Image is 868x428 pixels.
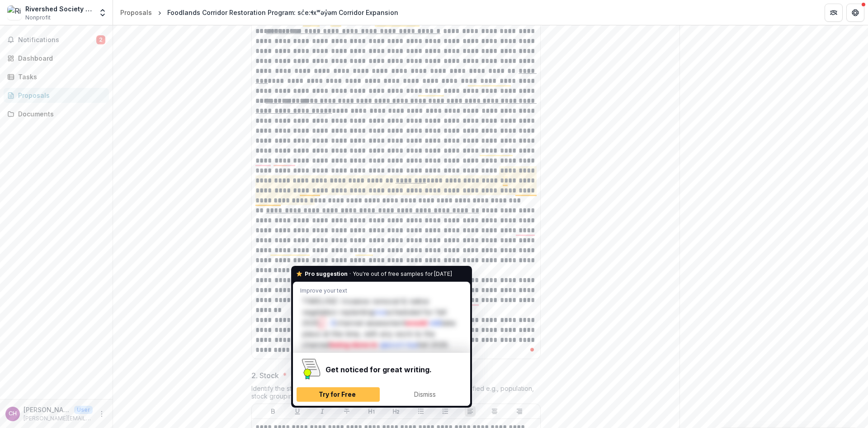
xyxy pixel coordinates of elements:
[251,385,541,404] div: Identify the stock or stock group being addressed. (Specify the unit identified e.g., population,...
[391,406,401,417] button: Heading 2
[415,406,426,417] button: Bullet List
[18,36,96,44] span: Notifications
[4,51,109,66] a: Dashboard
[4,88,109,103] a: Proposals
[117,6,402,19] nav: breadcrumb
[440,406,451,417] button: Ordered List
[268,406,278,417] button: Bold
[24,414,93,423] p: [PERSON_NAME][EMAIL_ADDRESS][DOMAIN_NAME]
[18,109,102,119] div: Documents
[341,406,352,417] button: Strike
[96,409,107,419] button: More
[96,4,109,22] button: Open entity switcher
[18,72,102,82] div: Tasks
[96,35,105,44] span: 2
[4,33,109,47] button: Notifications2
[514,406,525,417] button: Align Right
[317,406,328,417] button: Italicize
[167,8,398,17] div: Foodlands Corridor Restoration Program: sc̓e:ɬxʷəy̓əm Corridor Expansion
[9,411,17,417] div: Courtney Hill
[7,5,22,20] img: Rivershed Society of British Columbia (RSBC)
[465,406,476,417] button: Align Left
[489,406,500,417] button: Align Center
[25,14,51,22] span: Nonprofit
[292,406,303,417] button: Underline
[18,91,102,100] div: Proposals
[120,8,152,17] div: Proposals
[25,4,93,14] div: Rivershed Society of [GEOGRAPHIC_DATA] (RSBC)
[18,53,102,63] div: Dashboard
[117,6,156,19] a: Proposals
[24,405,71,414] p: [PERSON_NAME]
[74,406,93,414] p: User
[846,4,864,22] button: Get Help
[825,4,843,22] button: Partners
[4,69,109,84] a: Tasks
[251,370,279,381] p: 2. Stock
[366,406,377,417] button: Heading 1
[4,106,109,121] a: Documents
